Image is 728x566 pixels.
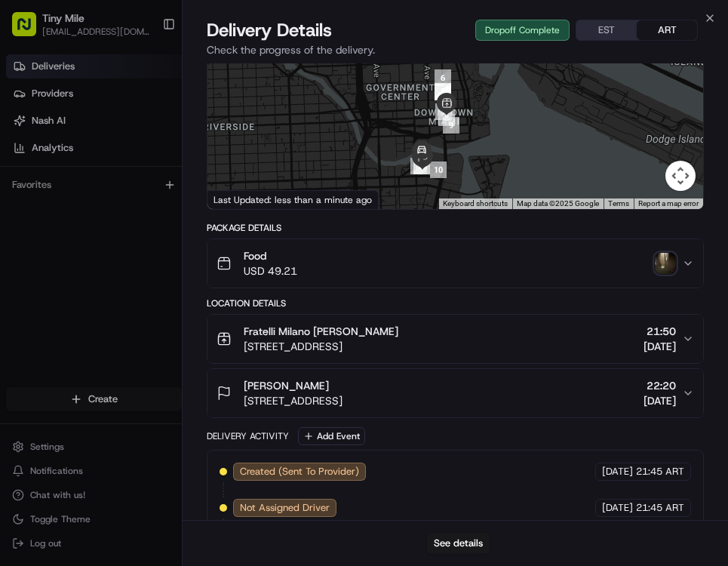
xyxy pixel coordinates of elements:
span: [DATE] [644,393,676,408]
button: Fratelli Milano [PERSON_NAME][STREET_ADDRESS]21:50[DATE] [207,315,703,363]
span: 22:20 [644,378,676,393]
button: [PERSON_NAME][STREET_ADDRESS]22:20[DATE] [207,369,703,417]
span: [STREET_ADDRESS] [244,339,398,354]
div: 📗 [15,220,27,232]
button: EST [576,20,637,40]
span: 21:45 ART [636,465,684,478]
span: API Documentation [143,219,242,234]
span: [DATE] [644,339,676,354]
div: Package Details [207,222,704,234]
img: photo_proof_of_delivery image [655,253,676,274]
span: Delivery Details [207,18,332,42]
a: Terms (opens in new tab) [608,199,629,208]
img: 1736555255976-a54dd68f-1ca7-489b-9aae-adbdc363a1c4 [15,144,42,171]
div: We're available if you need us! [51,159,191,171]
span: Knowledge Base [30,219,115,234]
div: Delivery Activity [207,430,289,442]
button: See details [427,533,490,554]
span: [STREET_ADDRESS] [244,393,342,408]
span: Fratelli Milano [PERSON_NAME] [244,324,398,339]
button: ART [637,20,697,40]
img: Nash [15,15,45,45]
a: 📗Knowledge Base [9,213,121,240]
span: [PERSON_NAME] [244,378,329,393]
p: Welcome 👋 [15,60,275,85]
span: Not Assigned Driver [240,501,330,515]
a: Open this area in Google Maps (opens a new window) [211,189,261,209]
div: 💻 [127,220,140,232]
span: [DATE] [602,465,633,478]
div: 9 [443,117,459,134]
a: Report a map error [638,199,699,208]
span: Food [244,248,297,263]
span: 21:50 [644,324,676,339]
button: Map camera controls [665,161,696,191]
button: Keyboard shortcuts [443,198,508,209]
div: 6 [435,69,451,86]
input: Clear [39,97,249,113]
span: USD 49.21 [244,263,297,278]
span: Pylon [150,256,183,267]
div: Start new chat [51,144,247,159]
span: 21:45 ART [636,501,684,515]
span: Created (Sent To Provider) [240,465,359,478]
button: Start new chat [256,149,275,167]
div: 5 [435,83,451,100]
a: Powered byPylon [106,255,183,267]
a: 💻API Documentation [121,213,248,240]
p: Check the progress of the delivery. [207,42,704,57]
div: Last Updated: less than a minute ago [207,190,379,209]
div: 8 [438,109,455,126]
span: Map data ©2025 Google [517,199,599,208]
img: Google [211,189,261,209]
span: [DATE] [602,501,633,515]
div: Location Details [207,297,704,309]
button: Add Event [298,427,365,445]
div: 10 [430,161,447,178]
button: FoodUSD 49.21photo_proof_of_delivery image [207,239,703,288]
